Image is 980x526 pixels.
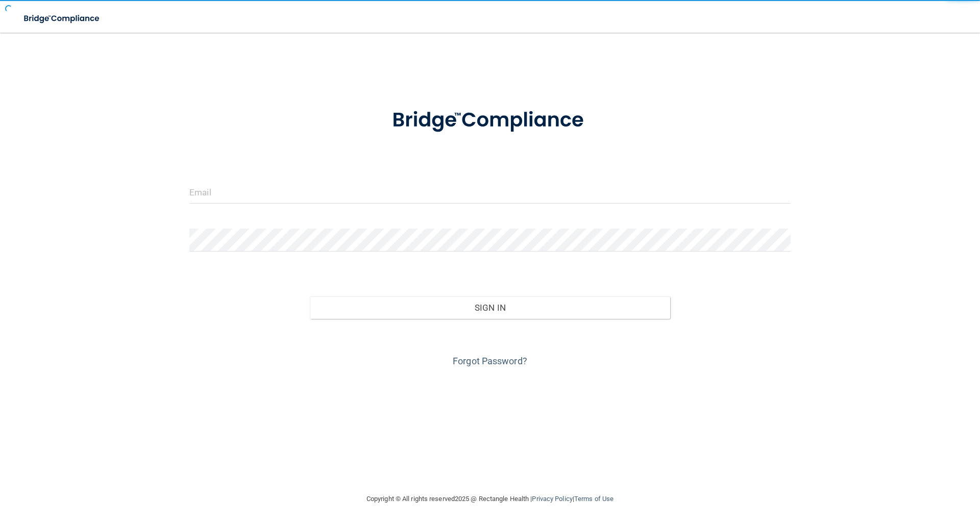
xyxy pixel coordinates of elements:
a: Privacy Policy [532,495,572,503]
div: Copyright © All rights reserved 2025 @ Rectangle Health | | [304,483,676,515]
a: Forgot Password? [453,356,527,366]
a: Terms of Use [574,495,614,503]
img: bridge_compliance_login_screen.278c3ca4.svg [371,94,609,147]
button: Sign In [310,296,671,319]
img: bridge_compliance_login_screen.278c3ca4.svg [15,8,109,29]
input: Email [189,181,791,204]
